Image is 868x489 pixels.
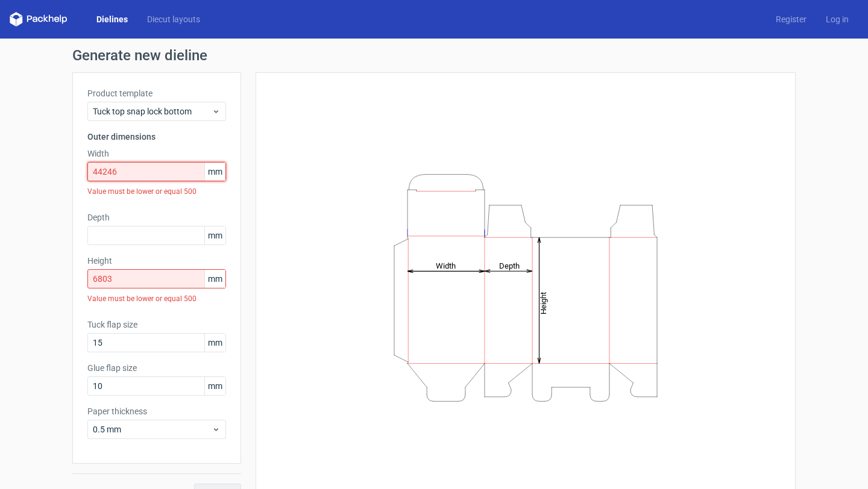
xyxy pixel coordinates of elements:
[87,148,226,160] label: Width
[87,362,226,374] label: Glue flap size
[539,291,548,314] tspan: Height
[87,211,226,223] label: Depth
[87,288,226,309] div: Value must be lower or equal 500
[204,163,225,181] span: mm
[436,261,456,270] tspan: Width
[72,48,796,63] h1: Generate new dieline
[204,377,225,395] span: mm
[87,87,226,99] label: Product template
[499,261,520,270] tspan: Depth
[87,181,226,202] div: Value must be lower or equal 500
[87,319,226,331] label: Tuck flap size
[816,13,858,25] a: Log in
[766,13,816,25] a: Register
[93,423,212,435] span: 0.5 mm
[137,13,210,25] a: Diecut layouts
[87,13,137,25] a: Dielines
[87,255,226,267] label: Height
[204,270,225,288] span: mm
[93,105,212,117] span: Tuck top snap lock bottom
[87,131,226,143] h3: Outer dimensions
[204,226,225,244] span: mm
[87,405,226,417] label: Paper thickness
[204,334,225,352] span: mm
